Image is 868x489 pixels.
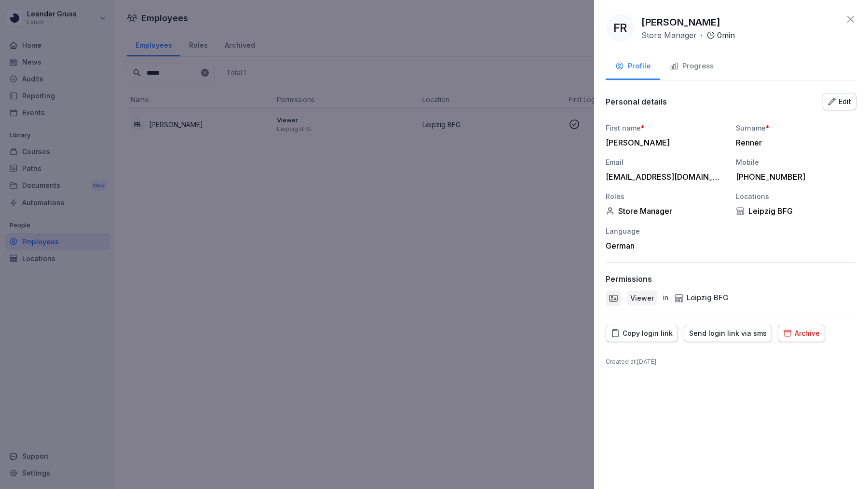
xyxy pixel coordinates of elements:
[606,325,678,342] button: Copy login link
[736,172,852,182] div: [PHONE_NUMBER]
[736,123,856,133] div: Surname
[778,325,825,342] button: Archive
[823,93,856,110] button: Edit
[606,138,721,147] div: [PERSON_NAME]
[606,357,856,366] p: Created at : [DATE]
[689,328,767,339] div: Send login link via sms
[606,97,667,106] p: Personal details
[630,293,654,303] p: Viewer
[606,157,726,167] div: Email
[641,29,735,41] div: ·
[828,96,851,107] div: Edit
[606,226,726,236] div: Language
[615,61,651,72] div: Profile
[736,138,852,147] div: Renner
[611,328,673,339] div: Copy login link
[606,123,726,133] div: First name
[660,54,723,80] button: Progress
[783,328,820,339] div: Archive
[606,241,726,251] div: German
[670,61,714,72] div: Progress
[606,172,721,182] div: [EMAIL_ADDRESS][DOMAIN_NAME]
[606,54,660,80] button: Profile
[606,206,726,216] div: Store Manager
[606,191,726,201] div: Roles
[717,29,735,41] p: 0 min
[674,292,729,304] div: Leipzig BFG
[641,29,697,41] p: Store Manager
[736,157,856,167] div: Mobile
[606,13,635,42] div: FR
[663,292,668,304] p: in
[736,191,856,201] div: Locations
[684,325,772,342] button: Send login link via sms
[736,206,856,216] div: Leipzig BFG
[606,274,652,284] p: Permissions
[641,15,720,29] p: [PERSON_NAME]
